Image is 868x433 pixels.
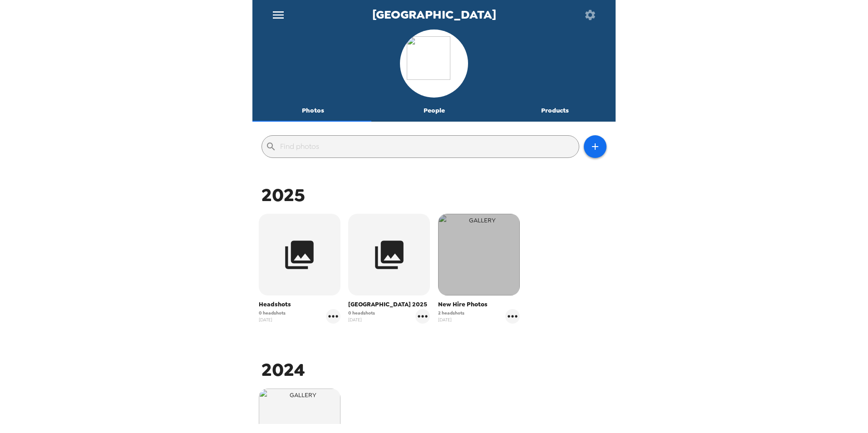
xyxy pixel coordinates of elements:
[252,100,374,122] button: Photos
[438,316,464,323] span: [DATE]
[438,310,464,316] span: 2 headshots
[261,358,305,382] span: 2024
[261,183,305,207] span: 2025
[494,100,616,122] button: Products
[259,316,286,323] span: [DATE]
[415,309,430,324] button: gallery menu
[326,309,340,324] button: gallery menu
[259,300,340,309] span: Headshots
[348,316,375,323] span: [DATE]
[372,9,496,21] span: [GEOGRAPHIC_DATA]
[407,36,461,91] img: org logo
[280,139,575,154] input: Find photos
[505,309,520,324] button: gallery menu
[348,300,430,309] span: [GEOGRAPHIC_DATA] 2025
[374,100,495,122] button: People
[348,310,375,316] span: 0 headshots
[438,214,520,295] img: gallery
[259,310,286,316] span: 0 headshots
[438,300,520,309] span: New Hire Photos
